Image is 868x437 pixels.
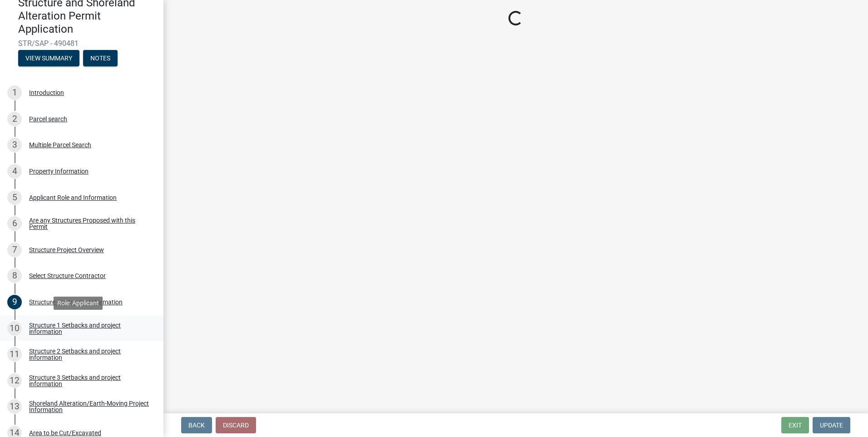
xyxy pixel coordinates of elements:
[7,85,22,100] div: 1
[29,400,149,413] div: Shoreland Alteration/Earth-Moving Project Information
[216,417,256,433] button: Discard
[29,247,104,253] div: Structure Project Overview
[29,217,149,230] div: Are any Structures Proposed with this Permit
[29,273,106,279] div: Select Structure Contractor
[29,194,117,201] div: Applicant Role and Information
[7,216,22,231] div: 6
[7,399,22,414] div: 13
[54,297,103,310] div: Role: Applicant
[7,373,22,388] div: 12
[18,50,79,66] button: View Summary
[7,138,22,152] div: 3
[29,348,149,361] div: Structure 2 Setbacks and project information
[29,142,91,148] div: Multiple Parcel Search
[29,116,67,122] div: Parcel search
[7,190,22,205] div: 5
[181,417,212,433] button: Back
[7,347,22,362] div: 11
[29,322,149,335] div: Structure 1 Setbacks and project information
[29,430,101,436] div: Area to be Cut/Excavated
[83,55,118,63] wm-modal-confirm: Notes
[188,422,205,429] span: Back
[29,374,149,387] div: Structure 3 Setbacks and project information
[29,299,123,305] div: Structure Contractor Information
[7,243,22,257] div: 7
[29,89,64,96] div: Introduction
[813,417,850,433] button: Update
[820,422,843,429] span: Update
[18,39,145,48] span: STR/SAP - 490481
[7,112,22,126] div: 2
[18,55,79,63] wm-modal-confirm: Summary
[83,50,118,66] button: Notes
[7,268,22,283] div: 8
[7,164,22,179] div: 4
[7,295,22,309] div: 9
[29,168,89,174] div: Property Information
[7,321,22,336] div: 10
[781,417,809,433] button: Exit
